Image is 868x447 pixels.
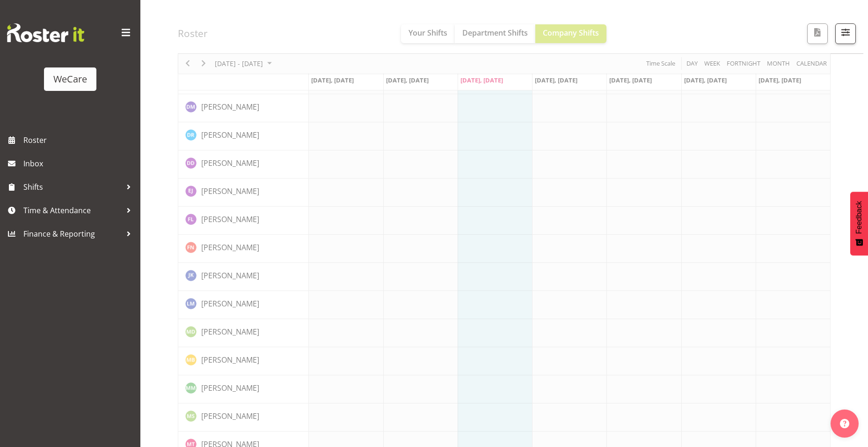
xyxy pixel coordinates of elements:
[23,180,122,194] span: Shifts
[23,156,136,171] span: Inbox
[53,72,87,86] div: WeCare
[855,201,863,234] span: Feedback
[23,203,122,217] span: Time & Attendance
[835,23,856,44] button: Filter Shifts
[840,419,849,428] img: help-xxl-2.png
[23,133,136,147] span: Roster
[7,23,84,42] img: Rosterit website logo
[23,227,122,241] span: Finance & Reporting
[850,192,868,255] button: Feedback - Show survey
